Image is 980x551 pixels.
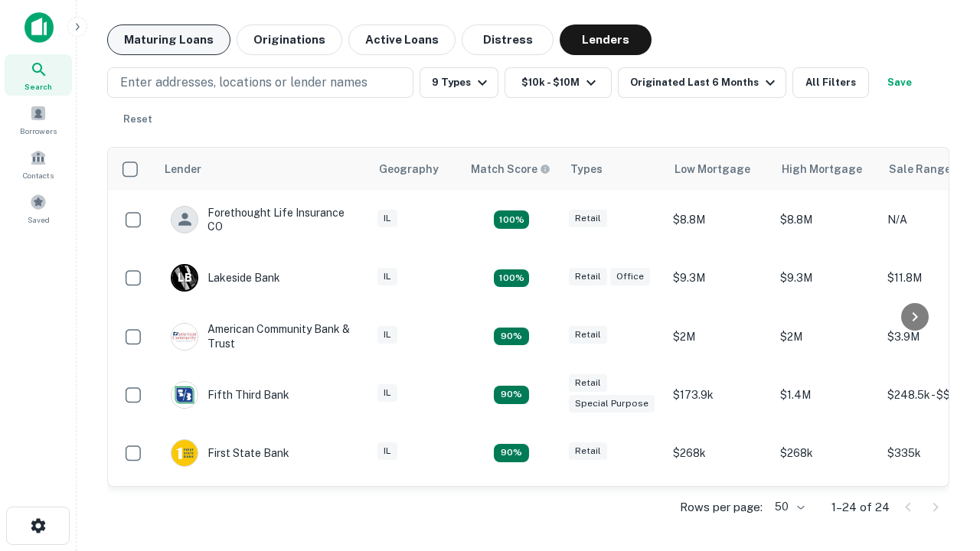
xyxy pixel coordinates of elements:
[569,210,607,227] div: Retail
[23,169,54,181] span: Contacts
[569,268,607,285] div: Retail
[773,191,880,249] td: $8.8M
[630,73,779,92] div: Originated Last 6 Months
[494,328,529,346] div: Matching Properties: 2, hasApolloMatch: undefined
[120,73,367,92] p: Enter addresses, locations or lender names
[171,381,289,409] div: Fifth Third Bank
[569,395,655,412] div: Special Purpose
[665,191,773,249] td: $8.8M
[792,67,869,98] button: All Filters
[107,67,413,98] button: Enter addresses, locations or lender names
[831,498,890,517] p: 1–24 of 24
[773,148,880,191] th: High Mortgage
[5,54,72,96] a: Search
[889,160,951,178] div: Sale Range
[462,24,554,55] button: Distress
[379,160,439,178] div: Geography
[377,326,397,344] div: IL
[570,160,603,178] div: Types
[569,442,607,460] div: Retail
[5,99,72,140] a: Borrowers
[773,482,880,540] td: $1.3M
[569,326,607,344] div: Retail
[875,67,924,98] button: Save your search to get updates of matches that match your search criteria.
[773,307,880,365] td: $2M
[675,160,750,178] div: Low Mortgage
[782,160,862,178] div: High Mortgage
[505,67,612,98] button: $10k - $10M
[5,143,72,184] a: Contacts
[28,214,50,226] span: Saved
[171,439,289,467] div: First State Bank
[665,424,773,482] td: $268k
[377,384,397,402] div: IL
[903,380,980,453] iframe: Chat Widget
[237,24,342,55] button: Originations
[665,148,773,191] th: Low Mortgage
[462,148,561,191] th: Capitalize uses an advanced AI algorithm to match your search with the best lender. The match sco...
[494,269,529,288] div: Matching Properties: 3, hasApolloMatch: undefined
[569,374,607,392] div: Retail
[665,482,773,540] td: $1M
[377,442,397,460] div: IL
[773,249,880,307] td: $9.3M
[773,366,880,424] td: $1.4M
[113,104,162,135] button: Reset
[665,366,773,424] td: $173.9k
[20,125,57,137] span: Borrowers
[171,324,198,350] img: picture
[171,440,198,466] img: picture
[370,148,462,191] th: Geography
[377,268,397,285] div: IL
[618,67,786,98] button: Originated Last 6 Months
[171,264,280,292] div: Lakeside Bank
[171,322,354,350] div: American Community Bank & Trust
[665,307,773,365] td: $2M
[769,496,807,518] div: 50
[178,270,191,286] p: L B
[5,187,72,229] a: Saved
[107,24,230,55] button: Maturing Loans
[471,161,547,178] h6: Match Score
[665,249,773,307] td: $9.3M
[24,12,54,43] img: capitalize-icon.png
[420,67,498,98] button: 9 Types
[561,148,665,191] th: Types
[24,80,52,93] span: Search
[377,210,397,227] div: IL
[494,210,529,229] div: Matching Properties: 4, hasApolloMatch: undefined
[610,268,650,285] div: Office
[171,206,354,233] div: Forethought Life Insurance CO
[494,386,529,404] div: Matching Properties: 2, hasApolloMatch: undefined
[560,24,652,55] button: Lenders
[494,444,529,462] div: Matching Properties: 2, hasApolloMatch: undefined
[680,498,763,517] p: Rows per page:
[471,161,550,178] div: Capitalize uses an advanced AI algorithm to match your search with the best lender. The match sco...
[155,148,370,191] th: Lender
[165,160,201,178] div: Lender
[348,24,456,55] button: Active Loans
[773,424,880,482] td: $268k
[171,382,198,408] img: picture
